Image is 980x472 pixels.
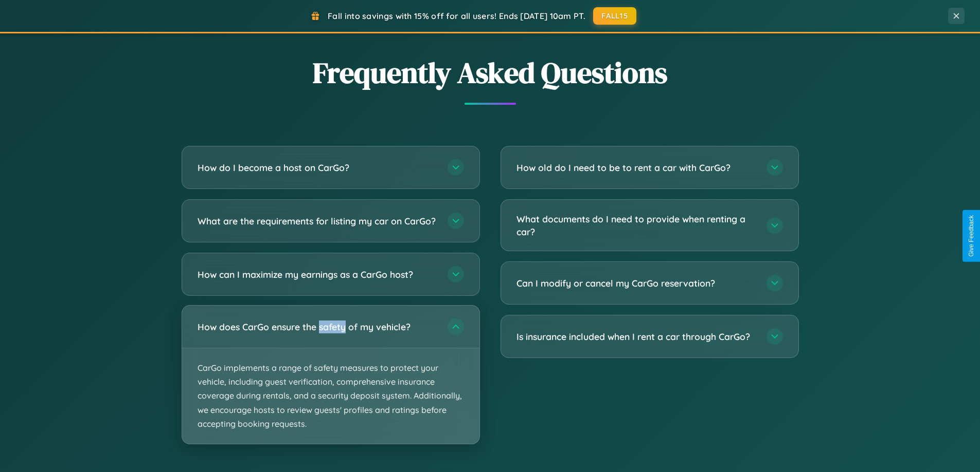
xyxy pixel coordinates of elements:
h3: How do I become a host on CarGo? [198,161,437,174]
h3: How old do I need to be to rent a car with CarGo? [516,161,756,174]
h3: What are the requirements for listing my car on CarGo? [198,215,437,228]
h3: Can I modify or cancel my CarGo reservation? [516,277,756,290]
span: Fall into savings with 15% off for all users! Ends [DATE] 10am PT. [328,11,585,21]
h3: Is insurance included when I rent a car through CarGo? [516,330,756,343]
div: Give Feedback [968,215,975,257]
h3: How can I maximize my earnings as a CarGo host? [198,268,437,281]
button: FALL15 [593,7,636,25]
h3: What documents do I need to provide when renting a car? [516,213,756,238]
h3: How does CarGo ensure the safety of my vehicle? [198,320,437,333]
p: CarGo implements a range of safety measures to protect your vehicle, including guest verification... [182,348,479,444]
h2: Frequently Asked Questions [182,53,799,92]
